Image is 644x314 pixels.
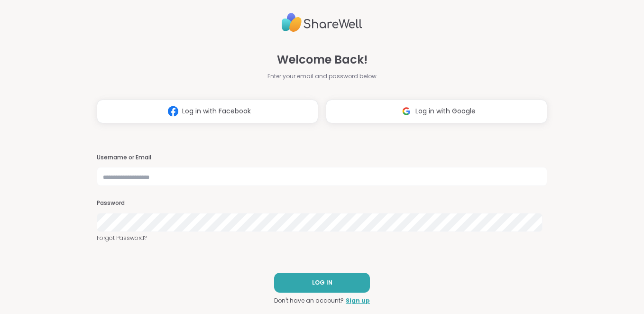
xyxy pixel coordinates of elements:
[282,9,362,36] img: ShareWell Logo
[97,199,548,207] h3: Password
[274,296,344,305] span: Don't have an account?
[312,278,332,287] span: LOG IN
[97,100,318,123] button: Log in with Facebook
[326,100,547,123] button: Log in with Google
[267,72,377,81] span: Enter your email and password below
[182,106,251,116] span: Log in with Facebook
[415,106,476,116] span: Log in with Google
[97,154,548,162] h3: Username or Email
[274,273,370,293] button: LOG IN
[97,234,548,242] a: Forgot Password?
[346,296,370,305] a: Sign up
[277,51,368,68] span: Welcome Back!
[164,102,182,120] img: ShareWell Logomark
[397,102,415,120] img: ShareWell Logomark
